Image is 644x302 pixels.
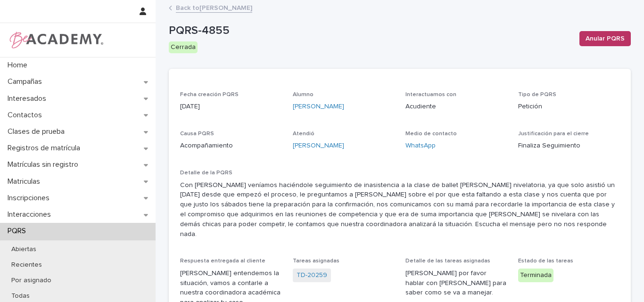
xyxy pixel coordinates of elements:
p: Interacciones [4,210,58,219]
p: PQRS [4,227,33,236]
img: WPrjXfSUmiLcdUfaYY4Q [8,31,104,49]
a: Back to[PERSON_NAME] [176,2,252,13]
a: WhatsApp [405,141,436,151]
a: [PERSON_NAME] [293,141,344,151]
p: Por asignado [4,277,59,285]
div: Terminada [518,269,553,282]
span: Atendió [293,131,314,137]
p: Campañas [4,77,50,86]
p: Con [PERSON_NAME] veníamos haciéndole seguimiento de inasistencia a la clase de ballet [PERSON_NA... [180,180,619,239]
span: Anular PQRS [586,34,625,43]
p: Interesados [4,94,54,103]
span: Justificación para el cierre [518,131,589,137]
span: Interactuamos con [405,92,456,98]
div: Cerrada [169,41,198,53]
span: Alumno [293,92,314,98]
span: Respuesta entregada al cliente [180,258,265,264]
span: Detalle de las tareas asignadas [405,258,490,264]
a: [PERSON_NAME] [293,102,344,112]
p: Clases de prueba [4,127,72,136]
p: Petición [518,102,619,112]
span: Medio de contacto [405,131,457,137]
p: PQRS-4855 [169,24,572,38]
p: Finaliza Seguimiento [518,141,619,151]
a: TD-20259 [297,270,327,280]
p: Registros de matrícula [4,144,88,153]
span: Tipo de PQRS [518,92,556,98]
p: Acompañamiento [180,141,281,151]
p: Matrículas sin registro [4,160,86,169]
p: Contactos [4,111,50,120]
span: Causa PQRS [180,131,214,137]
span: Detalle de la PQRS [180,170,232,176]
p: Home [4,61,35,70]
span: Fecha creación PQRS [180,92,239,98]
button: Anular PQRS [579,31,631,46]
p: Todas [4,292,37,300]
p: Inscripciones [4,194,57,203]
p: [PERSON_NAME] por favor hablar con [PERSON_NAME] para saber como se va a manejar. [405,269,507,298]
p: Abiertas [4,245,44,253]
p: Acudiente [405,102,507,112]
span: Estado de las tareas [518,258,573,264]
p: [DATE] [180,102,281,112]
p: Recientes [4,261,50,269]
span: Tareas asignadas [293,258,339,264]
p: Matriculas [4,177,48,186]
